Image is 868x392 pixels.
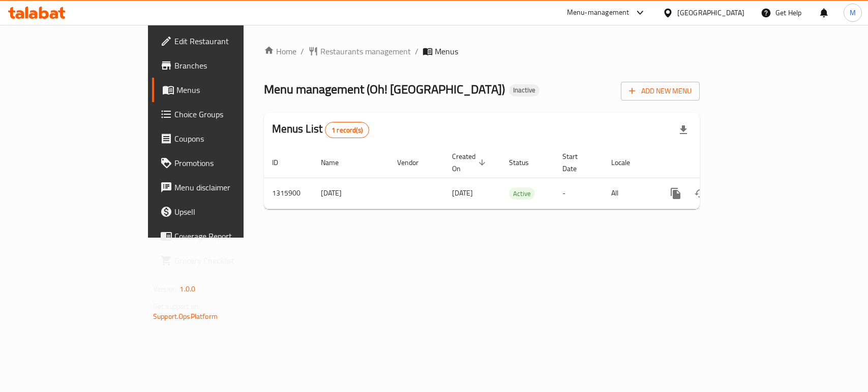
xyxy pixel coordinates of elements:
span: Start Date [562,150,591,175]
a: Branches [152,53,293,78]
span: Choice Groups [174,108,285,120]
div: Export file [671,118,696,142]
th: Actions [655,147,769,178]
span: ID [272,156,291,169]
span: Inactive [509,86,540,94]
h2: Menus List [272,121,369,138]
span: Menus [435,45,458,57]
span: Created On [452,150,489,175]
li: / [301,45,304,57]
span: Locale [611,156,643,169]
a: Upsell [152,200,293,224]
table: enhanced table [264,147,769,209]
a: Coupons [152,126,293,151]
span: Menu disclaimer [174,181,285,193]
a: Menus [152,78,293,102]
a: Coverage Report [152,224,293,248]
a: Menu disclaimer [152,175,293,200]
span: Branches [174,59,285,72]
li: / [415,45,418,57]
button: more [664,181,688,206]
span: Edit Restaurant [174,35,285,47]
span: Name [321,156,352,169]
div: Inactive [509,84,540,96]
a: Restaurants management [308,45,411,57]
span: Active [509,188,535,200]
div: [GEOGRAPHIC_DATA] [677,7,744,18]
span: Upsell [174,206,285,218]
span: [DATE] [452,186,473,200]
td: - [554,178,603,209]
span: Add New Menu [629,85,692,97]
span: Menus [176,84,285,96]
span: Vendor [397,156,432,169]
span: Get support on: [153,300,200,313]
a: Edit Restaurant [152,29,293,53]
div: Menu-management [567,7,630,19]
span: 1 record(s) [325,125,369,135]
nav: breadcrumb [264,45,700,57]
span: Restaurants management [320,45,411,57]
a: Promotions [152,151,293,175]
span: Menu management ( Oh! [GEOGRAPHIC_DATA] ) [264,78,505,101]
span: Promotions [174,157,285,169]
a: Support.OpsPlatform [153,310,218,323]
td: [DATE] [313,178,389,209]
button: Add New Menu [621,82,700,101]
span: M [850,7,856,18]
a: Choice Groups [152,102,293,126]
a: Grocery Checklist [152,248,293,273]
span: Status [509,156,542,169]
span: Coupons [174,133,285,145]
span: Coverage Report [174,230,285,242]
span: 1.0.0 [179,282,195,296]
button: Change Status [688,181,712,206]
span: Version: [153,282,178,296]
td: All [603,178,655,209]
span: Grocery Checklist [174,254,285,267]
div: Total records count [325,122,369,138]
